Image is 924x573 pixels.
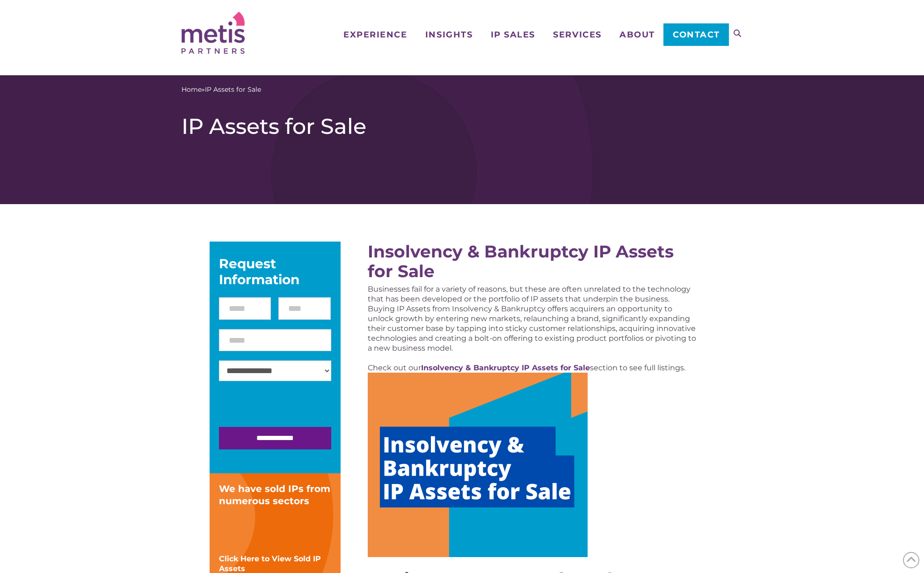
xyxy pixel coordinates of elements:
[553,30,601,39] span: Services
[673,30,720,39] span: Contact
[368,241,674,281] a: Insolvency & Bankruptcy IP Assets for Sale
[421,363,590,372] a: Insolvency & Bankruptcy IP Assets for Sale
[343,30,407,39] span: Experience
[182,113,743,140] h1: IP Assets for Sale
[219,390,361,427] iframe: reCAPTCHA
[368,284,697,353] p: Businesses fail for a variety of reasons, but these are often unrelated to the technology that ha...
[425,30,473,39] span: Insights
[182,85,261,95] span: »
[368,373,588,557] img: Image
[368,363,697,373] p: Check out our section to see full listings.
[182,12,245,54] img: Metis Partners
[663,23,728,46] a: Contact
[903,552,919,568] span: Back to Top
[491,30,535,39] span: IP Sales
[219,554,321,573] a: Click Here to View Sold IP Assets
[182,85,202,95] a: Home
[219,256,331,287] div: Request Information
[619,30,655,39] span: About
[205,85,261,95] span: IP Assets for Sale
[219,483,331,507] div: We have sold IPs from numerous sectors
